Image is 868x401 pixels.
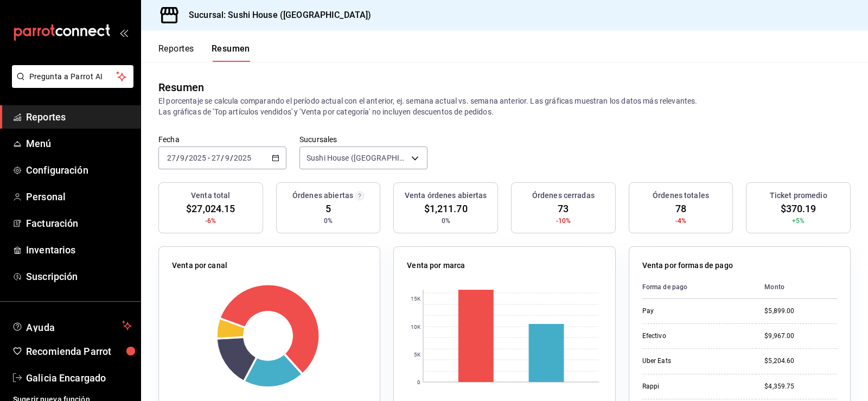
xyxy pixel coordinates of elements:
[225,154,230,162] input: --
[675,201,686,216] span: 78
[642,276,756,299] th: Forma de pago
[26,269,132,284] span: Suscripción
[26,163,132,177] span: Configuración
[642,307,748,316] div: Pay
[167,154,176,162] input: --
[212,43,250,62] button: Resumen
[292,190,353,201] h3: Órdenes abiertas
[205,216,216,226] span: -6%
[180,154,185,162] input: --
[230,154,233,162] span: /
[299,136,427,143] label: Sucursales
[764,332,837,341] div: $9,967.00
[764,307,837,316] div: $5,899.00
[411,296,421,302] text: 15K
[442,216,450,226] span: 0%
[556,216,571,226] span: -10%
[180,9,371,22] h3: Sucursal: Sushi House ([GEOGRAPHIC_DATA])
[191,190,230,201] h3: Venta total
[792,216,805,226] span: +5%
[29,71,117,82] span: Pregunta a Parrot AI
[26,189,132,204] span: Personal
[8,79,133,90] a: Pregunta a Parrot AI
[642,260,733,271] p: Venta por formas de pago
[407,260,465,271] p: Venta por marca
[221,154,224,162] span: /
[172,260,227,271] p: Venta por canal
[26,371,132,385] span: Galicia Encargado
[26,136,132,151] span: Menú
[26,319,118,332] span: Ayuda
[764,382,837,391] div: $4,359.75
[176,154,180,162] span: /
[417,379,420,385] text: 0
[532,190,595,201] h3: Órdenes cerradas
[158,136,286,143] label: Fecha
[208,154,210,162] span: -
[158,43,194,62] button: Reportes
[653,190,709,201] h3: Órdenes totales
[26,216,132,231] span: Facturación
[405,190,487,201] h3: Venta órdenes abiertas
[756,276,837,299] th: Monto
[186,201,235,216] span: $27,024.15
[233,154,252,162] input: ----
[211,154,221,162] input: --
[642,332,748,341] div: Efectivo
[12,65,133,88] button: Pregunta a Parrot AI
[642,357,748,366] div: Uber Eats
[188,154,207,162] input: ----
[325,201,331,216] span: 5
[411,324,421,330] text: 10K
[414,352,421,358] text: 5K
[764,357,837,366] div: $5,204.60
[158,43,250,62] div: navigation tabs
[770,190,827,201] h3: Ticket promedio
[26,110,132,124] span: Reportes
[26,344,132,359] span: Recomienda Parrot
[781,201,816,216] span: $370.19
[119,28,128,37] button: open_drawer_menu
[642,382,748,391] div: Rappi
[26,243,132,257] span: Inventarios
[307,152,407,163] span: Sushi House ([GEOGRAPHIC_DATA])
[158,79,204,96] div: Resumen
[324,216,333,226] span: 0%
[424,201,468,216] span: $1,211.70
[185,154,188,162] span: /
[558,201,569,216] span: 73
[158,96,851,117] p: El porcentaje se calcula comparando el período actual con el anterior, ej. semana actual vs. sema...
[675,216,686,226] span: -4%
